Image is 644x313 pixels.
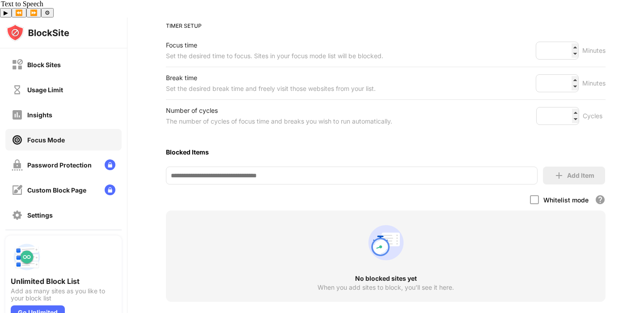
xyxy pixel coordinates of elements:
button: Previous [12,8,26,17]
img: time-usage-off.svg [12,84,23,95]
div: Blocked Items [166,148,605,156]
div: Focus Mode [27,136,65,144]
div: Number of cycles [166,105,392,116]
div: TIMER SETUP [166,22,605,29]
img: password-protection-off.svg [12,159,23,171]
div: Block Sites [27,61,61,69]
div: Whitelist mode [543,196,589,204]
div: Unlimited Block List [11,277,116,286]
img: block-off.svg [12,59,23,70]
button: Forward [26,8,41,17]
div: Insights [27,111,52,119]
div: Add as many sites as you like to your block list [11,287,116,302]
div: Password Protection [27,161,92,169]
img: logo-blocksite.svg [6,24,69,42]
div: Break time [166,73,376,83]
div: Custom Block Page [27,186,86,194]
div: Usage Limit [27,86,63,94]
img: insights-off.svg [12,109,23,120]
img: focus-on.svg [12,134,23,146]
img: lock-menu.svg [105,159,115,170]
img: customize-block-page-off.svg [12,184,23,196]
div: Minutes [582,45,606,56]
div: Focus time [166,40,383,51]
div: Cycles [583,111,606,121]
div: The number of cycles of focus time and breaks you wish to run automatically. [166,116,392,127]
div: Settings [27,211,53,219]
div: Set the desired break time and freely visit those websites from your list. [166,83,376,94]
div: animation [364,221,407,264]
div: No blocked sites yet [166,275,605,282]
img: lock-menu.svg [105,184,115,195]
img: settings-off.svg [12,210,23,221]
div: Add Item [567,172,594,179]
div: Minutes [582,78,606,89]
button: Settings [41,8,54,17]
img: push-block-list.svg [11,241,43,273]
div: When you add sites to block, you’ll see it here. [318,284,454,291]
div: Set the desired time to focus. Sites in your focus mode list will be blocked. [166,51,383,61]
